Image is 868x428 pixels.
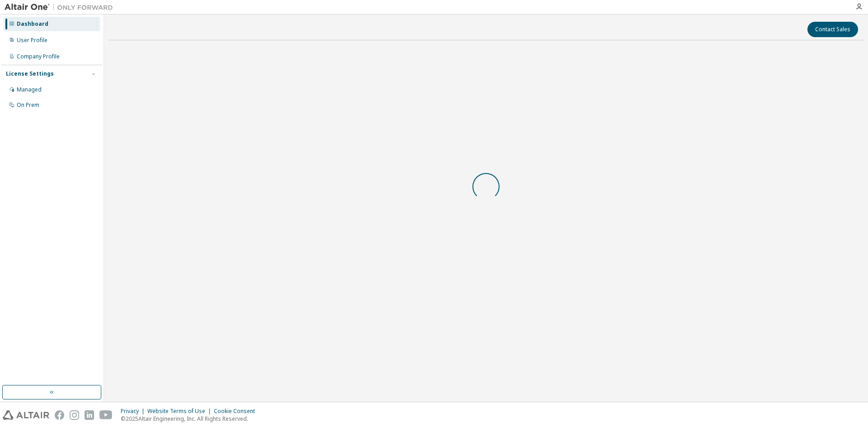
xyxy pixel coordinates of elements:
div: Cookie Consent [214,408,260,415]
div: Dashboard [17,20,48,28]
button: Contact Sales [807,22,858,37]
div: Managed [17,86,42,93]
div: License Settings [6,70,54,77]
div: Company Profile [17,53,60,60]
img: instagram.svg [70,410,79,420]
img: facebook.svg [55,410,64,420]
div: User Profile [17,37,47,44]
p: © 2025 Altair Engineering, Inc. All Rights Reserved. [121,415,260,423]
img: youtube.svg [99,410,113,420]
img: altair_logo.svg [3,410,49,420]
div: On Prem [17,101,39,109]
img: linkedin.svg [85,410,94,420]
img: Altair One [5,3,118,12]
div: Privacy [121,408,147,415]
div: Website Terms of Use [147,408,214,415]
